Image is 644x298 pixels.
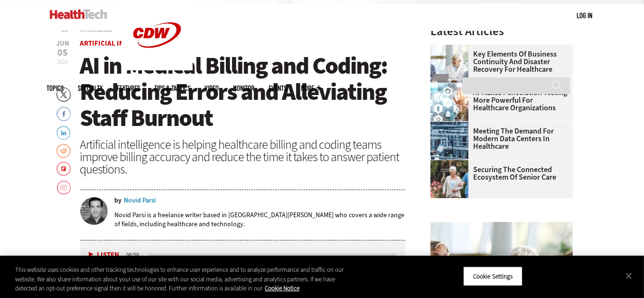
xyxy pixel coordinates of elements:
a: Tips & Tactics [155,85,191,92]
img: Novid Parsi [80,197,108,225]
button: Listen [89,251,120,259]
a: AI Makes Penetration Testing More Powerful for Healthcare Organizations [430,89,567,112]
div: duration [125,250,147,259]
span: More [301,85,321,92]
span: Specialty [78,85,103,92]
div: This website uses cookies and other tracking technologies to enhance user experience and to analy... [15,265,354,293]
img: nurse walks with senior woman through a garden [430,160,468,198]
button: Close [618,265,639,286]
a: Features [117,85,140,92]
img: Home [50,10,107,19]
img: Healthcare and hacking concept [430,83,468,121]
a: engineer with laptop overlooking data center [430,122,473,129]
div: Artificial intelligence is helping healthcare billing and coding teams improve billing accuracy a... [80,138,406,175]
span: by [115,197,122,204]
a: Healthcare and hacking concept [430,83,473,91]
a: Video [205,85,219,92]
div: User menu [577,10,593,20]
a: Novid Parsi [124,197,157,204]
a: Meeting the Demand for Modern Data Centers in Healthcare [430,127,567,150]
a: nurse walks with senior woman through a garden [430,160,473,168]
a: MonITor [233,85,255,92]
p: Novid Parsi is a freelance writer based in [GEOGRAPHIC_DATA][PERSON_NAME] who covers a wide range... [115,211,406,229]
a: Events [269,85,287,92]
span: Topics [47,85,64,92]
img: engineer with laptop overlooking data center [430,122,468,160]
a: Securing the Connected Ecosystem of Senior Care [430,166,567,181]
a: CDW [121,63,193,73]
button: Cookie Settings [463,266,523,286]
a: More information about your privacy [265,284,299,292]
a: Log in [577,11,593,19]
div: media player [80,240,406,269]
